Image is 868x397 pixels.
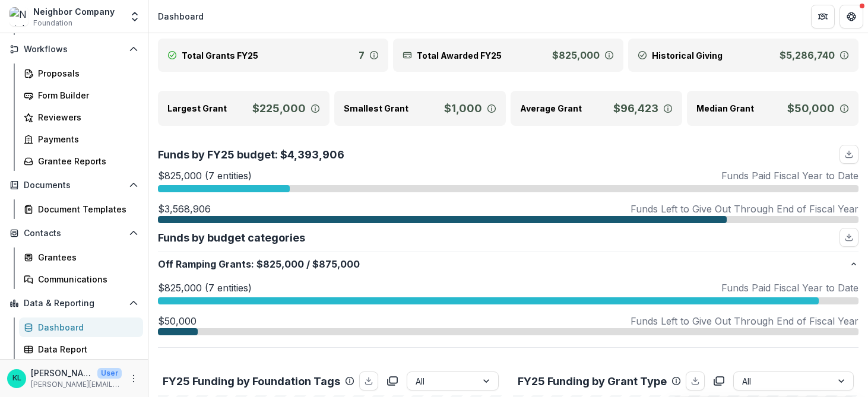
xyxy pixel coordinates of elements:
div: Communications [38,273,134,285]
p: Total Grants FY25 [182,49,258,62]
button: Partners [811,5,835,28]
p: Historical Giving [652,49,723,62]
button: Open entity switcher [126,5,143,28]
p: Smallest Grant [344,102,408,115]
p: [PERSON_NAME][EMAIL_ADDRESS][DOMAIN_NAME] [31,379,122,390]
a: Dashboard [19,317,143,337]
div: Proposals [38,67,134,80]
p: $825,000 (7 entities) [158,169,252,183]
p: Funds by FY25 budget: $4,393,906 [158,147,344,163]
p: $96,423 [613,100,658,116]
button: copy to clipboard [383,371,402,390]
p: $5,286,740 [780,48,835,62]
a: Reviewers [19,107,143,127]
p: Funds Paid Fiscal Year to Date [721,169,859,183]
button: Get Help [840,5,863,28]
a: Grantees [19,247,143,267]
button: download [840,145,859,164]
div: Dashboard [158,10,204,23]
span: / [306,257,310,271]
p: $50,000 [158,314,197,328]
div: Payments [38,133,134,145]
a: Proposals [19,63,143,83]
div: Neighbor Company [33,5,115,18]
a: Data Report [19,339,143,359]
button: download [686,371,705,390]
p: $50,000 [787,100,835,116]
nav: breadcrumb [153,8,208,25]
span: $825,000 [256,257,304,271]
p: Average Grant [520,102,582,115]
p: Funds Left to Give Out Through End of Fiscal Year [631,314,859,328]
button: download [840,228,859,247]
div: Grantees [38,251,134,263]
p: $825,000 [552,48,600,62]
div: Reviewers [38,111,134,123]
a: Grantee Reports [19,151,143,171]
div: Off Ramping Grants:$825,000/$875,000 [158,276,859,347]
span: Data & Reporting [24,298,124,309]
p: $225,000 [252,100,306,116]
a: Payments [19,129,143,149]
button: Off Ramping Grants:$825,000/$875,000 [158,252,859,276]
img: Neighbor Company [9,7,28,26]
p: $825,000 (7 entities) [158,281,252,295]
p: FY25 Funding by Grant Type [518,373,667,389]
a: Document Templates [19,199,143,219]
span: Workflows [24,45,124,55]
div: Form Builder [38,89,134,101]
button: Open Workflows [5,40,143,59]
button: download [359,371,378,390]
a: Form Builder [19,85,143,105]
p: $3,568,906 [158,202,211,216]
p: Off Ramping Grants : $875,000 [158,257,849,271]
div: Document Templates [38,203,134,215]
p: Total Awarded FY25 [417,49,502,62]
button: Open Data & Reporting [5,294,143,313]
p: Funds by budget categories [158,230,305,246]
div: Dashboard [38,321,134,334]
p: FY25 Funding by Foundation Tags [163,373,340,389]
p: 7 [359,48,365,62]
p: Funds Paid Fiscal Year to Date [721,281,859,295]
div: Grantee Reports [38,155,134,167]
p: User [97,368,122,379]
p: $1,000 [444,100,482,116]
div: Kerri Lopez-Howell [12,374,21,382]
p: Funds Left to Give Out Through End of Fiscal Year [631,202,859,216]
p: Median Grant [696,102,754,115]
p: [PERSON_NAME] [31,367,93,379]
button: More [126,371,141,386]
span: Contacts [24,228,124,239]
div: Data Report [38,343,134,355]
a: Communications [19,269,143,289]
button: copy to clipboard [709,371,728,390]
button: Open Contacts [5,224,143,243]
button: Open Documents [5,176,143,195]
span: Foundation [33,18,72,28]
span: Documents [24,180,124,190]
p: Largest Grant [167,102,227,115]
